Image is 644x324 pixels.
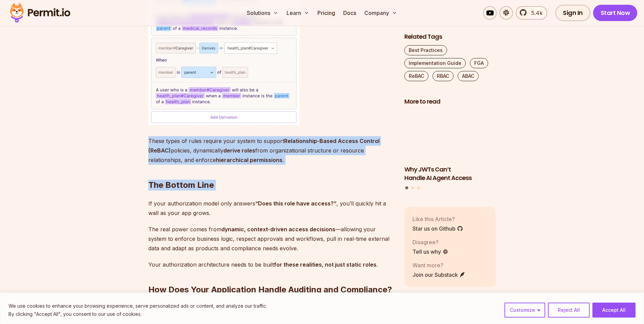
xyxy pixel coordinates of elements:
[221,226,335,233] strong: dynamic, context-driven access decisions
[527,9,542,17] span: 5.4k
[284,6,312,20] button: Learn
[274,261,376,268] strong: for these realities, not just static roles
[412,248,448,256] a: Tell us why
[404,110,496,162] img: Why JWTs Can’t Handle AI Agent Access
[216,157,282,163] strong: hierarchical permissions
[341,6,359,20] a: Docs
[404,110,496,182] li: 1 of 3
[404,71,428,81] a: ReBAC
[148,199,393,218] p: If your authorization model only answers , you’ll quickly hit a wall as your app grows.
[470,58,488,68] a: FGA
[362,6,400,20] button: Company
[412,271,465,279] a: Join our Substack
[255,200,336,207] strong: “Does this role have access?”
[404,58,466,68] a: Implementation Guide
[412,224,463,233] a: Star us on Github
[555,5,590,21] a: Sign In
[417,187,420,190] button: Go to slide 3
[404,110,496,191] div: Posts
[8,310,267,318] p: By clicking "Accept All", you consent to our use of cookies.
[412,215,463,223] p: Like this Article?
[148,136,393,165] p: These types of rules require your system to support policies, dynamically from organizational str...
[148,180,214,190] strong: The Bottom Line
[592,303,636,318] button: Accept All
[148,285,392,294] strong: How Does Your Application Handle Auditing and Compliance?
[404,45,447,55] a: Best Practices
[7,1,73,24] img: Permit logo
[458,71,479,81] a: ABAC
[148,260,393,269] p: Your authorization architecture needs to be built .
[548,303,590,318] button: Reject All
[412,261,465,269] p: Want more?
[223,147,255,154] strong: derive roles
[411,187,414,190] button: Go to slide 2
[315,6,338,20] a: Pricing
[412,238,448,246] p: Disagree?
[404,97,496,106] h2: More to read
[516,6,547,20] a: 5.4k
[404,33,496,41] h2: Related Tags
[504,303,545,318] button: Customize
[433,71,454,81] a: RBAC
[593,5,638,21] a: Start Now
[8,302,267,310] p: We use cookies to enhance your browsing experience, serve personalized ads or content, and analyz...
[244,6,281,20] button: Solutions
[404,165,496,182] h3: Why JWTs Can’t Handle AI Agent Access
[148,224,393,253] p: The real power comes from —allowing your system to enforce business logic, respect approvals and ...
[405,186,408,190] button: Go to slide 1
